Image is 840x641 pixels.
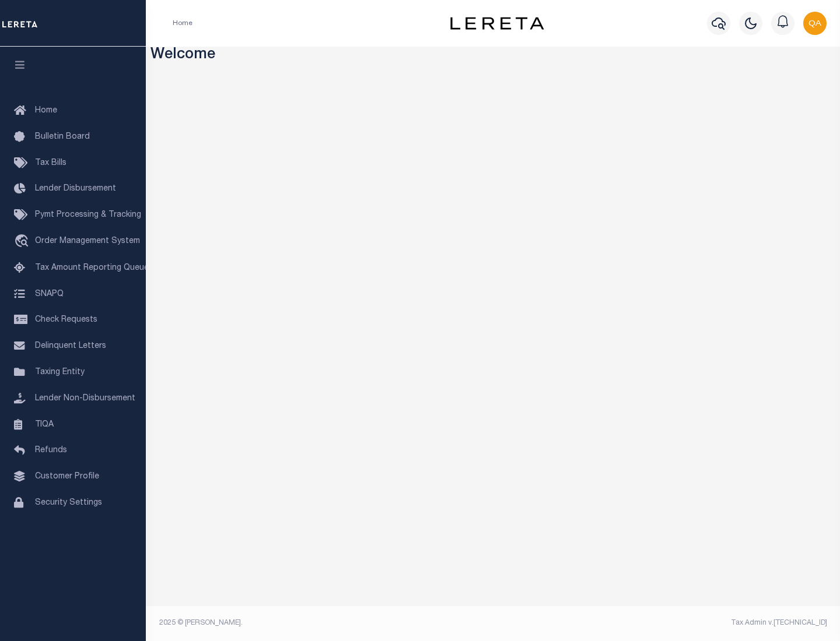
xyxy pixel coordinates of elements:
div: 2025 © [PERSON_NAME]. [150,618,494,628]
span: Tax Bills [35,159,66,167]
span: TIQA [35,420,54,428]
span: Order Management System [35,237,140,245]
span: Check Requests [35,316,97,324]
img: logo-dark.svg [450,17,544,30]
span: Lender Non-Disbursement [35,395,135,403]
span: Lender Disbursement [35,185,116,193]
span: Security Settings [35,499,102,507]
span: Taxing Entity [35,368,85,376]
img: svg+xml;base64,PHN2ZyB4bWxucz0iaHR0cDovL3d3dy53My5vcmcvMjAwMC9zdmciIHBvaW50ZXItZXZlbnRzPSJub25lIi... [803,12,827,35]
span: SNAPQ [35,290,64,298]
span: Refunds [35,446,67,455]
span: Delinquent Letters [35,342,106,350]
span: Home [35,107,57,115]
i: travel_explore [14,234,33,249]
span: Bulletin Board [35,133,90,141]
span: Tax Amount Reporting Queue [35,264,149,272]
li: Home [173,18,192,29]
h3: Welcome [150,47,836,65]
div: Tax Admin v.[TECHNICAL_ID] [502,618,827,628]
span: Pymt Processing & Tracking [35,211,141,219]
span: Customer Profile [35,473,99,481]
